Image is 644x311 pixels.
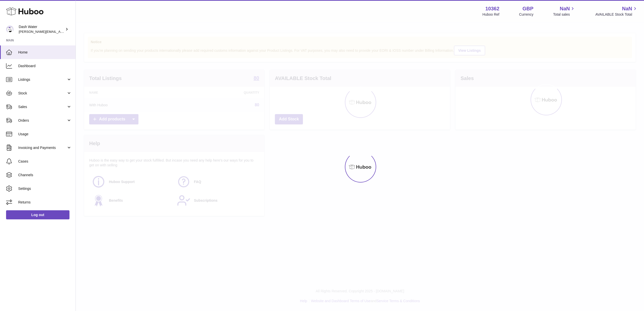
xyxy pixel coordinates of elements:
[18,64,72,68] span: Dashboard
[483,12,499,17] div: Huboo Ref
[18,77,66,82] span: Listings
[19,30,101,34] span: [PERSON_NAME][EMAIL_ADDRESS][DOMAIN_NAME]
[18,118,66,123] span: Orders
[553,5,576,17] a: NaN Total sales
[560,5,570,12] span: NaN
[18,159,72,164] span: Cases
[595,5,638,17] a: NaN AVAILABLE Stock Total
[485,5,499,12] strong: 10362
[18,50,72,55] span: Home
[18,91,66,96] span: Stock
[18,173,72,177] span: Channels
[18,145,66,150] span: Invoicing and Payments
[6,210,69,219] a: Log out
[6,25,14,33] img: james@dash-water.com
[18,105,66,109] span: Sales
[522,5,533,12] strong: GBP
[19,24,64,34] div: Dash Water
[18,186,72,191] span: Settings
[18,132,72,137] span: Usage
[553,12,576,17] span: Total sales
[595,12,638,17] span: AVAILABLE Stock Total
[18,200,72,205] span: Returns
[519,12,534,17] div: Currency
[622,5,632,12] span: NaN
